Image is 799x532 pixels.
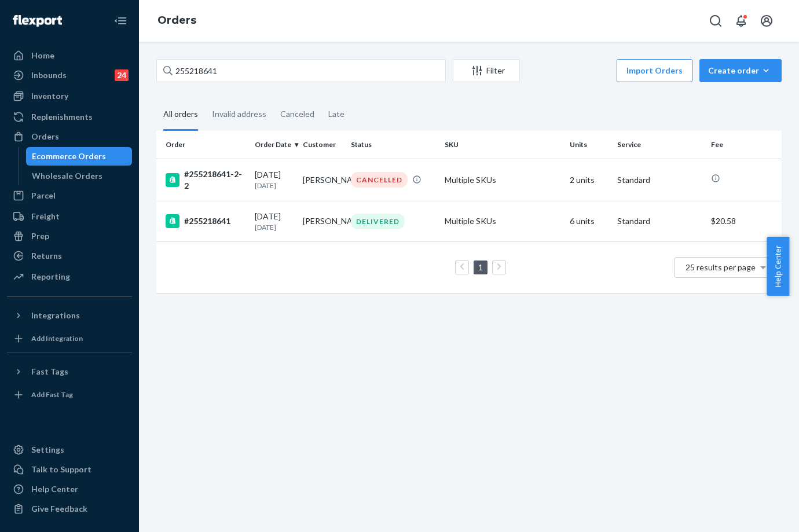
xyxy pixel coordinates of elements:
div: Inventory [31,90,68,102]
div: Orders [31,131,59,142]
a: Replenishments [7,108,132,126]
button: Open Search Box [704,9,727,32]
div: Reporting [31,271,70,282]
div: Add Integration [31,333,83,343]
a: Prep [7,227,132,245]
td: [PERSON_NAME] [298,201,346,241]
a: Talk to Support [7,460,132,479]
th: Fee [706,131,782,159]
ol: breadcrumbs [148,4,206,38]
th: Service [613,131,706,159]
div: [DATE] [255,169,294,190]
a: Help Center [7,480,132,498]
td: 6 units [565,201,613,241]
button: Close Navigation [109,9,132,32]
div: [DATE] [255,211,294,232]
div: Give Feedback [31,503,87,515]
a: Inventory [7,87,132,105]
th: Status [346,131,440,159]
button: Give Feedback [7,500,132,518]
a: Parcel [7,186,132,205]
td: Multiple SKUs [440,201,565,241]
a: Home [7,46,132,65]
div: Inbounds [31,69,67,81]
span: 25 results per page [686,262,756,272]
div: Canceled [280,99,314,129]
div: #255218641-2-2 [166,168,245,192]
button: Filter [453,59,520,82]
a: Ecommerce Orders [26,147,133,166]
div: Freight [31,211,60,222]
div: Invalid address [212,99,266,129]
a: Reporting [7,267,132,286]
div: 24 [115,69,129,81]
td: 2 units [565,159,613,201]
td: [PERSON_NAME] [298,159,346,201]
a: Freight [7,207,132,226]
div: Settings [31,444,64,456]
div: Create order [708,65,773,76]
div: Integrations [31,310,80,321]
input: Search orders [156,59,446,82]
p: [DATE] [255,222,294,232]
th: Order [156,131,250,159]
div: Prep [31,230,49,242]
div: Customer [303,140,342,149]
button: Create order [699,59,782,82]
p: Standard [617,215,702,227]
th: SKU [440,131,565,159]
div: Wholesale Orders [32,170,102,182]
td: $20.58 [706,201,782,241]
div: Add Fast Tag [31,390,73,399]
button: Open account menu [755,9,778,32]
div: Home [31,50,54,61]
a: Add Fast Tag [7,386,132,404]
div: CANCELLED [351,172,408,188]
button: Help Center [767,237,789,296]
a: Add Integration [7,329,132,348]
p: Standard [617,174,702,186]
th: Units [565,131,613,159]
div: All orders [163,99,198,131]
a: Settings [7,441,132,459]
div: Help Center [31,483,78,495]
a: Inbounds24 [7,66,132,85]
button: Fast Tags [7,362,132,381]
div: #255218641 [166,214,245,228]
div: Replenishments [31,111,93,123]
a: Wholesale Orders [26,167,133,185]
button: Integrations [7,306,132,325]
th: Order Date [250,131,298,159]
div: Late [328,99,344,129]
div: Returns [31,250,62,262]
td: Multiple SKUs [440,159,565,201]
a: Returns [7,247,132,265]
div: Ecommerce Orders [32,151,106,162]
a: Orders [7,127,132,146]
div: Fast Tags [31,366,68,377]
img: Flexport logo [13,15,62,27]
a: Page 1 is your current page [476,262,485,272]
div: Talk to Support [31,464,91,475]
a: Orders [157,14,196,27]
p: [DATE] [255,181,294,190]
button: Import Orders [617,59,692,82]
div: Parcel [31,190,56,201]
button: Open notifications [730,9,753,32]
div: Filter [453,65,519,76]
div: DELIVERED [351,214,405,229]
